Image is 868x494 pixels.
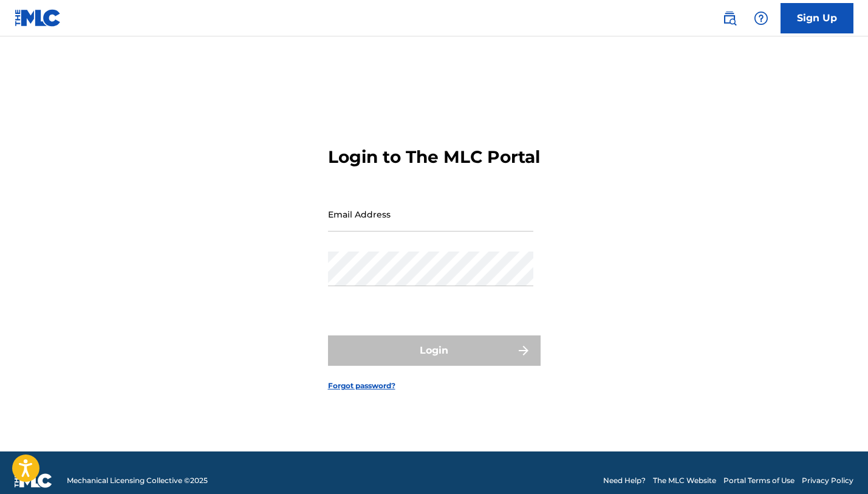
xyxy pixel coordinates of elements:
a: Privacy Policy [802,475,853,486]
a: Public Search [717,6,742,30]
h3: Login to The MLC Portal [328,146,540,168]
img: logo [15,473,52,488]
div: Help [749,6,773,30]
a: Forgot password? [328,380,395,391]
span: Mechanical Licensing Collective © 2025 [67,475,208,486]
a: Sign Up [781,3,853,33]
a: Need Help? [603,475,646,486]
img: MLC Logo [15,9,61,27]
a: Portal Terms of Use [723,475,795,486]
img: search [722,11,737,26]
img: help [754,11,768,26]
a: The MLC Website [653,475,716,486]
